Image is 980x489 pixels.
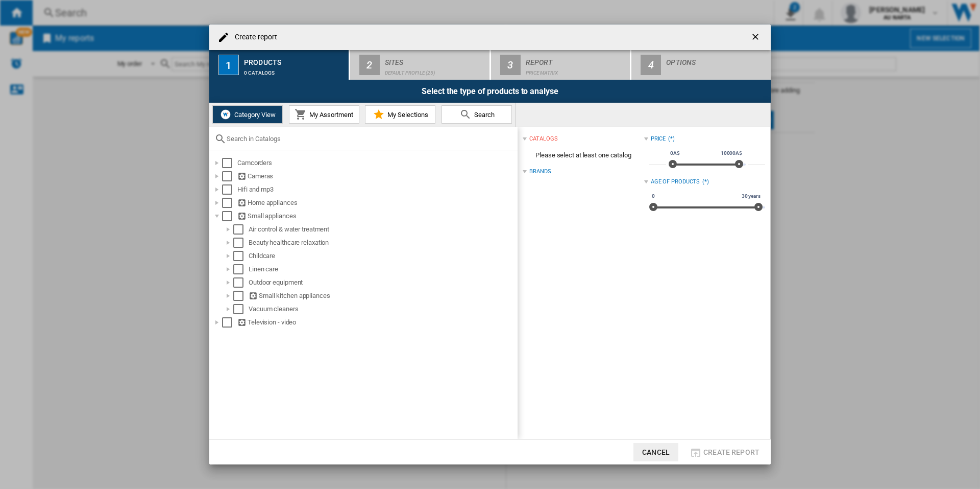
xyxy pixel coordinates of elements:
div: 0 catalogs [244,65,345,76]
span: 0A$ [669,149,681,157]
div: Cameras [237,171,516,181]
div: Beauty healthcare relaxation [249,238,516,248]
div: Price Matrix [526,65,626,76]
button: Search [442,105,512,124]
md-checkbox: Select [222,171,237,181]
div: 1 [218,55,239,75]
div: Age of products [651,178,700,186]
input: Search in Catalogs [227,135,512,143]
button: getI18NText('BUTTONS.CLOSE_DIALOG') [746,27,767,48]
div: Default profile (25) [385,65,485,76]
img: wiser-icon-white.png [219,108,232,121]
span: Category View [232,111,276,119]
md-checkbox: Select [222,211,237,221]
div: Outdoor equipment [249,277,516,288]
div: catalogs [529,135,557,143]
div: Select the type of products to analyse [209,80,771,103]
md-checkbox: Select [233,224,249,235]
div: Report [526,54,626,65]
div: 2 [359,55,380,75]
span: 30 years [740,192,762,200]
md-dialog: Create report ... [209,25,771,464]
div: Options [666,54,767,65]
button: 2 Sites Default profile (25) [350,50,491,80]
div: Brands [529,168,551,176]
h4: Create report [230,32,277,42]
button: 1 Products 0 catalogs [209,50,350,80]
button: Category View [212,105,283,124]
div: Linen care [249,264,516,274]
button: Cancel [633,443,678,461]
button: 4 Options [631,50,771,80]
div: Price [651,135,666,143]
md-checkbox: Select [222,198,237,208]
md-checkbox: Select [233,291,249,301]
md-checkbox: Select [233,304,249,314]
span: 0 [650,192,656,200]
div: Television - video [237,317,516,328]
md-checkbox: Select [233,277,249,288]
span: 10000A$ [719,149,744,157]
div: Home appliances [237,198,516,208]
md-checkbox: Select [222,158,237,168]
div: Small appliances [237,211,516,221]
div: Vacuum cleaners [249,304,516,314]
div: Childcare [249,251,516,261]
md-checkbox: Select [222,184,237,195]
div: Air control & water treatment [249,224,516,235]
md-checkbox: Select [233,251,249,261]
span: My Assortment [307,111,353,119]
button: My Selections [365,105,435,124]
div: Hifi and mp3 [237,184,516,195]
span: Create report [703,448,759,456]
span: Search [472,111,495,119]
div: 3 [500,55,521,75]
span: Please select at least one catalog [523,146,644,165]
div: Camcorders [237,158,516,168]
button: Create report [687,443,763,461]
md-checkbox: Select [222,317,237,328]
div: Small kitchen appliances [249,291,516,301]
button: 3 Report Price Matrix [491,50,631,80]
div: Products [244,54,345,65]
div: 4 [641,55,661,75]
button: My Assortment [289,105,359,124]
md-checkbox: Select [233,264,249,274]
md-checkbox: Select [233,238,249,248]
span: My Selections [385,111,428,119]
ng-md-icon: getI18NText('BUTTONS.CLOSE_DIALOG') [750,32,763,44]
div: Sites [385,54,485,65]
